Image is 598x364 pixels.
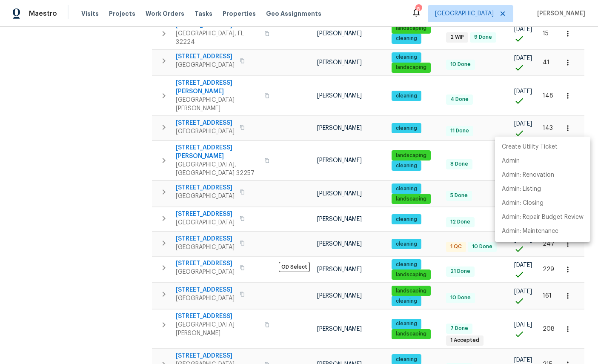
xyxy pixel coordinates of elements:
[502,213,584,222] p: Admin: Repair Budget Review
[502,199,544,208] p: Admin: Closing
[502,143,558,152] p: Create Utility Ticket
[502,157,520,166] p: Admin
[502,185,541,194] p: Admin: Listing
[502,171,554,180] p: Admin: Renovation
[502,227,558,236] p: Admin: Maintenance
